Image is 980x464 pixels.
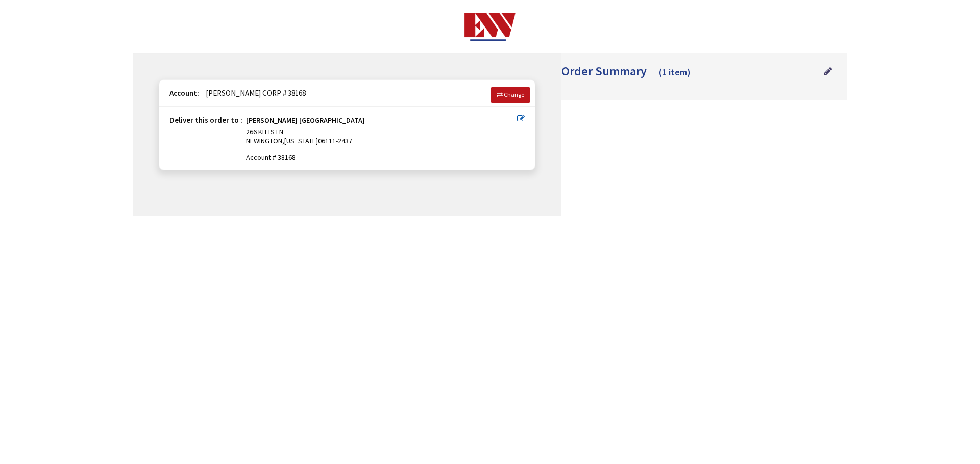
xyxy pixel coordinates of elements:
[318,136,352,145] span: 06111-2437
[246,127,283,137] span: 266 KITTS LN
[659,66,691,78] span: (1 item)
[246,153,517,162] span: Account # 38168
[504,91,524,98] span: Change
[491,87,530,102] a: Change
[169,115,242,125] strong: Deliver this order to :
[284,136,318,145] span: [US_STATE]
[246,116,365,128] strong: [PERSON_NAME] [GEOGRAPHIC_DATA]
[169,88,199,98] strong: Account:
[561,63,647,79] span: Order Summary
[464,13,516,41] img: Electrical Wholesalers, Inc.
[246,136,284,145] span: NEWINGTON,
[201,88,306,98] span: [PERSON_NAME] CORP # 38168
